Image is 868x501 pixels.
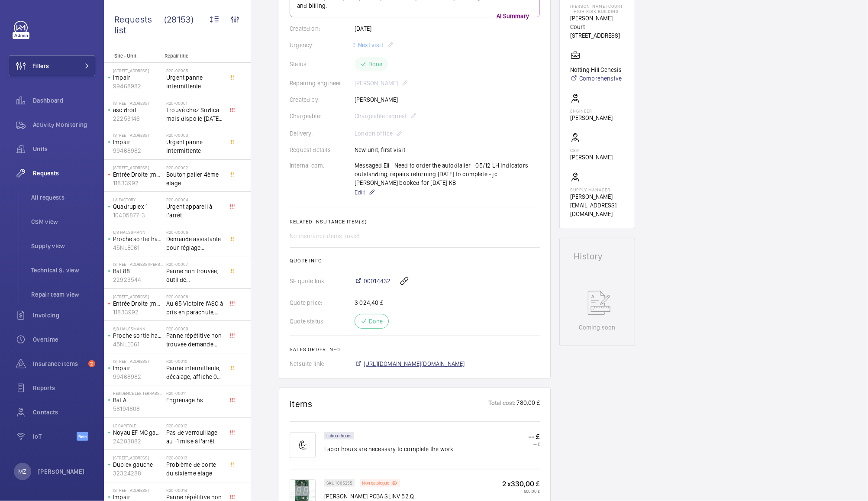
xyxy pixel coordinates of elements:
[113,211,163,220] p: 10405877-3
[113,423,163,428] p: Le Capitole
[166,165,223,170] h2: R20-00002
[355,359,465,368] a: [URL][DOMAIN_NAME][DOMAIN_NAME]
[113,114,163,123] p: 22253146
[290,398,313,409] h1: Items
[166,428,223,446] span: Pas de verrouillage au -1 mise à l'arrêt
[33,408,95,417] span: Contacts
[113,299,163,308] p: Entrée Droite (monte-charge)
[355,188,365,197] span: Edit
[31,242,95,250] span: Supply view
[579,323,615,332] p: Coming soon
[326,434,352,437] p: Labour hours
[362,482,389,485] p: Non catalogue
[570,187,624,192] p: Supply manager
[33,145,95,153] span: Units
[166,68,223,73] h2: R20-00005
[33,311,95,320] span: Invoicing
[326,482,352,485] p: SKU 1005255
[570,65,622,74] p: Notting Hill Genesis
[166,326,223,331] h2: R20-00009
[113,326,163,331] p: 6/8 Haussmann
[166,106,223,123] span: Trouvé chez Sodica mais dispo le [DATE] [URL][DOMAIN_NAME]
[33,384,95,392] span: Reports
[166,460,223,478] span: Problème de porte du sixième étage
[290,346,540,352] h2: Sales order info
[570,153,613,162] p: [PERSON_NAME]
[113,308,163,317] p: 11833992
[165,53,222,59] p: Repair title
[502,488,540,494] p: 660,00 £
[166,229,223,235] h2: R20-00006
[113,179,163,187] p: 11833992
[113,68,163,73] p: [STREET_ADDRESS]
[570,108,613,113] p: Engineer
[113,106,163,114] p: asc droit
[113,340,163,349] p: 45NLE061
[166,267,223,284] span: Panne non trouvée, outil de déverouillouge impératif pour le diagnostic
[166,455,223,460] h2: R20-00013
[113,243,163,252] p: 45NLE061
[364,359,465,368] span: [URL][DOMAIN_NAME][DOMAIN_NAME]
[33,432,77,441] span: IoT
[113,404,163,413] p: 58194808
[31,217,95,226] span: CSM view
[570,148,613,153] p: CSM
[290,432,316,458] img: muscle-sm.svg
[113,229,163,235] p: 6/8 Haussmann
[113,146,163,155] p: 99468982
[166,170,223,187] span: Bouton palier 4ème etage
[113,133,163,138] p: [STREET_ADDRESS]
[33,359,85,368] span: Insurance items
[33,335,95,344] span: Overtime
[113,455,163,460] p: [STREET_ADDRESS]
[166,202,223,220] span: Urgent appareil à l’arrêt
[113,359,163,364] p: [STREET_ADDRESS]
[113,100,163,106] p: [STREET_ADDRESS]
[166,262,223,267] h2: R20-00007
[502,479,540,488] p: 2 x 330,00 £
[570,192,624,218] p: [PERSON_NAME][EMAIL_ADDRESS][DOMAIN_NAME]
[114,14,164,36] span: Requests list
[113,262,163,267] p: [STREET_ADDRESS][PERSON_NAME]
[574,252,621,261] h1: History
[516,398,540,409] p: 780,00 £
[104,53,161,59] p: Site - Unit
[290,258,540,264] h2: Quote info
[528,432,540,441] p: -- £
[113,275,163,284] p: 22923544
[570,31,624,40] p: [STREET_ADDRESS]
[113,267,163,275] p: Bat 88
[166,359,223,364] h2: R20-00010
[166,73,223,91] span: Urgent panne intermittente
[18,467,26,476] p: MZ
[166,331,223,349] span: Panne répétitive non trouvée demande assistance expert technique
[113,82,163,91] p: 99468982
[113,428,163,437] p: Noyau EF MC gauche
[33,120,95,129] span: Activity Monitoring
[88,360,95,367] span: 2
[166,488,223,493] h2: R20-00014
[33,96,95,105] span: Dashboard
[113,331,163,340] p: Proche sortie hall Pelletier
[290,219,540,225] h2: Related insurance item(s)
[528,441,540,446] p: -- £
[113,364,163,372] p: Impair
[570,3,624,14] p: [PERSON_NAME] Court - High Risk Building
[113,202,163,211] p: Quadruplex 1
[113,391,163,396] p: Résidence les Terrasse - [STREET_ADDRESS]
[31,193,95,202] span: All requests
[31,290,95,299] span: Repair team view
[31,266,95,275] span: Technical S. view
[570,74,622,83] a: Comprehensive
[166,100,223,106] h2: R20-00001
[166,294,223,299] h2: R20-00008
[77,432,88,441] span: Beta
[113,197,163,202] p: La Factory
[324,445,455,453] p: Labor hours are necessary to complete the work.
[166,364,223,381] span: Panne intermittente, décalage, affiche 0 au palier alors que l'appareil se trouve au 1er étage, c...
[570,14,624,31] p: [PERSON_NAME] Court
[166,138,223,155] span: Urgent panne intermittente
[166,299,223,317] span: Au 65 Victoire l'ASC à pris en parachute, toutes les sécu coupé, il est au 3 ème, asc sans machin...
[166,396,223,404] span: Engrenage hs
[489,398,516,409] p: Total cost:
